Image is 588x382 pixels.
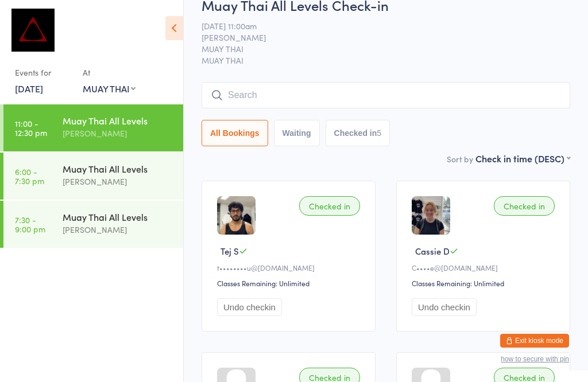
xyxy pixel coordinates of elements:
[63,162,173,175] div: Muay Thai All Levels
[274,120,320,146] button: Waiting
[15,63,71,82] div: Events for
[63,127,173,140] div: [PERSON_NAME]
[217,298,282,316] button: Undo checkin
[3,104,183,151] a: 11:00 -12:30 pmMuay Thai All Levels[PERSON_NAME]
[326,120,390,146] button: Checked in5
[63,175,173,188] div: [PERSON_NAME]
[412,196,450,235] img: image1755738302.png
[202,43,552,54] span: MUAY THAI
[63,211,173,223] div: Muay Thai All Levels
[220,245,239,257] span: Tej S
[412,278,558,288] div: Classes Remaining: Unlimited
[3,153,183,200] a: 6:00 -7:30 pmMuay Thai All Levels[PERSON_NAME]
[15,82,43,95] a: [DATE]
[494,196,555,216] div: Checked in
[299,196,360,216] div: Checked in
[415,245,450,257] span: Cassie D
[447,153,473,165] label: Sort by
[202,54,570,66] span: MUAY THAI
[501,355,569,363] button: how to secure with pin
[63,114,173,127] div: Muay Thai All Levels
[202,82,570,108] input: Search
[15,119,47,137] time: 11:00 - 12:30 pm
[412,298,477,316] button: Undo checkin
[83,82,136,95] div: MUAY THAI
[83,63,136,82] div: At
[412,263,558,272] div: C••••e@[DOMAIN_NAME]
[217,263,363,272] div: t••••••••u@[DOMAIN_NAME]
[217,278,363,288] div: Classes Remaining: Unlimited
[500,334,569,348] button: Exit kiosk mode
[11,9,55,52] img: Dominance MMA Thomastown
[202,32,552,43] span: [PERSON_NAME]
[202,120,268,146] button: All Bookings
[3,201,183,248] a: 7:30 -9:00 pmMuay Thai All Levels[PERSON_NAME]
[15,167,44,185] time: 6:00 - 7:30 pm
[217,196,256,235] img: image1745493185.png
[475,152,570,165] div: Check in time (DESC)
[377,128,381,138] div: 5
[15,215,45,233] time: 7:30 - 9:00 pm
[202,20,552,32] span: [DATE] 11:00am
[63,223,173,236] div: [PERSON_NAME]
